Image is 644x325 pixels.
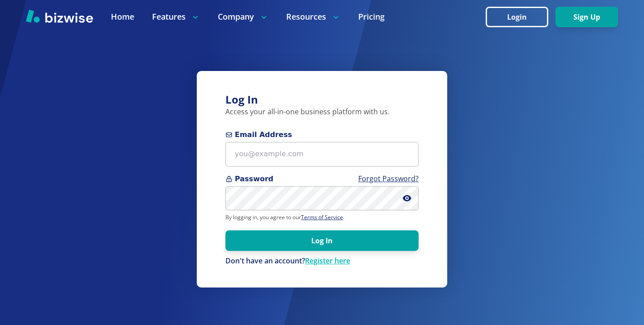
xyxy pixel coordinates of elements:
p: By logging in, you agree to our . [225,214,419,221]
h3: Log In [225,92,419,107]
p: Don't have an account? [225,256,419,266]
a: Forgot Password? [358,174,419,183]
a: Terms of Service [301,213,343,221]
button: Sign Up [555,7,618,27]
span: Email Address [225,129,419,140]
button: Log In [225,230,419,251]
p: Features [152,11,200,22]
span: Password [225,174,419,184]
button: Login [486,7,548,27]
p: Access your all-in-one business platform with us. [225,107,419,117]
a: Login [486,13,555,21]
a: Home [111,11,134,22]
a: Pricing [358,11,385,22]
p: Resources [286,11,340,22]
p: Company [218,11,268,22]
input: you@example.com [225,142,419,167]
img: Bizwise Logo [26,9,93,23]
a: Register here [305,256,350,266]
div: Don't have an account?Register here [225,256,419,266]
a: Sign Up [555,13,618,21]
